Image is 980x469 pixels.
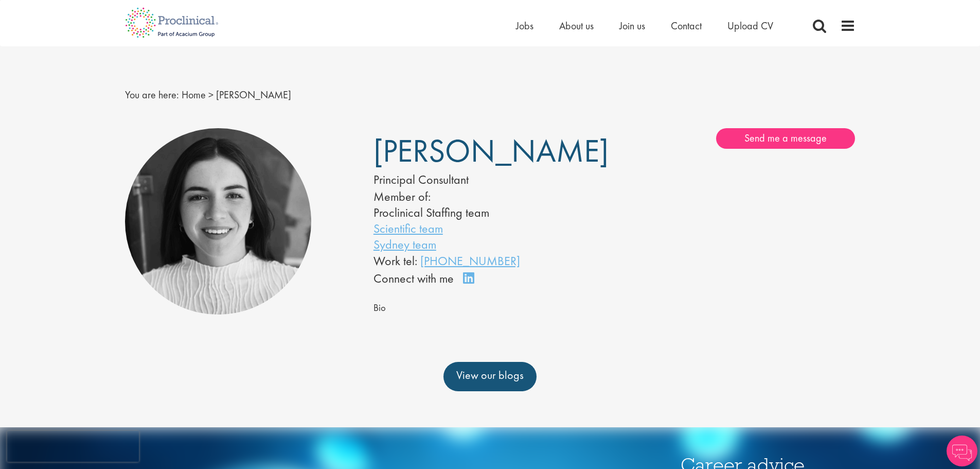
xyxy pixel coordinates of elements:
[619,19,645,32] a: Join us
[420,253,520,269] a: [PHONE_NUMBER]
[208,88,213,101] span: >
[125,128,312,315] img: Aisling O'Halloran
[373,204,583,220] li: Proclinical Staffing team
[373,302,386,314] span: Bio
[716,128,855,149] a: Send me a message
[373,220,443,236] a: Scientific team
[373,130,609,171] span: [PERSON_NAME]
[671,19,702,32] a: Contact
[216,88,291,101] span: [PERSON_NAME]
[7,431,139,462] iframe: reCAPTCHA
[373,171,583,188] div: Principal Consultant
[727,19,773,32] a: Upload CV
[373,253,417,269] span: Work tel:
[516,19,533,32] a: Jobs
[559,19,594,32] a: About us
[182,88,206,101] a: breadcrumb link
[443,362,537,391] a: View our blogs
[373,188,431,204] label: Member of:
[947,436,977,466] img: Chatbot
[125,88,179,101] span: You are here:
[373,236,436,252] a: Sydney team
